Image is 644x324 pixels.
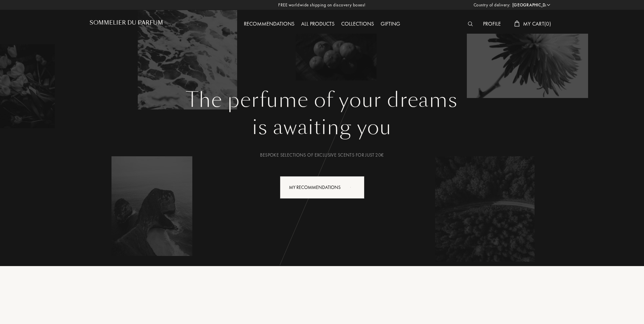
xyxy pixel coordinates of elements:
[480,20,504,27] a: Profile
[514,21,520,27] img: cart_white.svg
[240,20,298,29] div: Recommendations
[240,20,298,27] a: Recommendations
[377,20,404,27] a: Gifting
[338,20,377,29] div: Collections
[90,20,163,26] h1: Sommelier du Parfum
[480,20,504,29] div: Profile
[468,22,473,26] img: search_icn_white.svg
[298,20,338,29] div: All products
[280,176,364,199] div: My Recommendations
[95,112,549,142] div: is awaiting you
[275,176,369,199] a: My Recommendationsanimation
[95,152,549,159] div: Bespoke selections of exclusive scents for just 20€
[523,20,551,27] span: My Cart ( 0 )
[338,20,377,27] a: Collections
[377,20,404,29] div: Gifting
[348,180,361,194] div: animation
[298,20,338,27] a: All products
[474,2,511,8] span: Country of delivery:
[95,88,549,112] h1: The perfume of your dreams
[90,20,163,29] a: Sommelier du Parfum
